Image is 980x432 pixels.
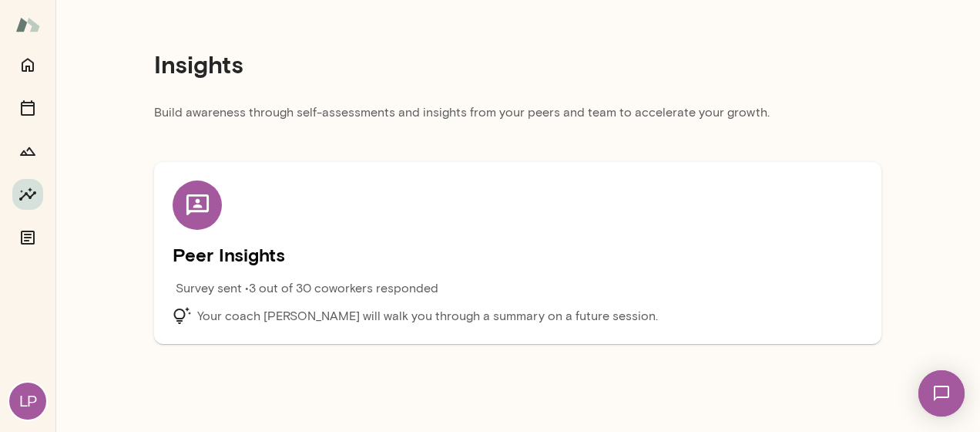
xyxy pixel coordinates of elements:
[12,222,43,253] button: Documents
[173,242,863,267] h5: Peer Insights
[197,307,658,326] p: Your coach [PERSON_NAME] will walk you through a summary on a future session.
[154,49,243,79] h4: Insights
[12,136,43,167] button: Growth Plan
[15,10,40,39] img: Mento
[154,162,881,344] div: Peer Insights Survey sent •3 out of 30 coworkers respondedYour coach [PERSON_NAME] will walk you ...
[154,103,881,131] p: Build awareness through self-assessments and insights from your peers and team to accelerate your...
[176,279,438,298] p: Survey sent • 3 out of 30 coworkers responded
[12,49,43,80] button: Home
[12,93,43,123] button: Sessions
[12,179,43,210] button: Insights
[173,181,863,326] div: Peer Insights Survey sent •3 out of 30 coworkers respondedYour coach [PERSON_NAME] will walk you ...
[9,383,46,420] div: LP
